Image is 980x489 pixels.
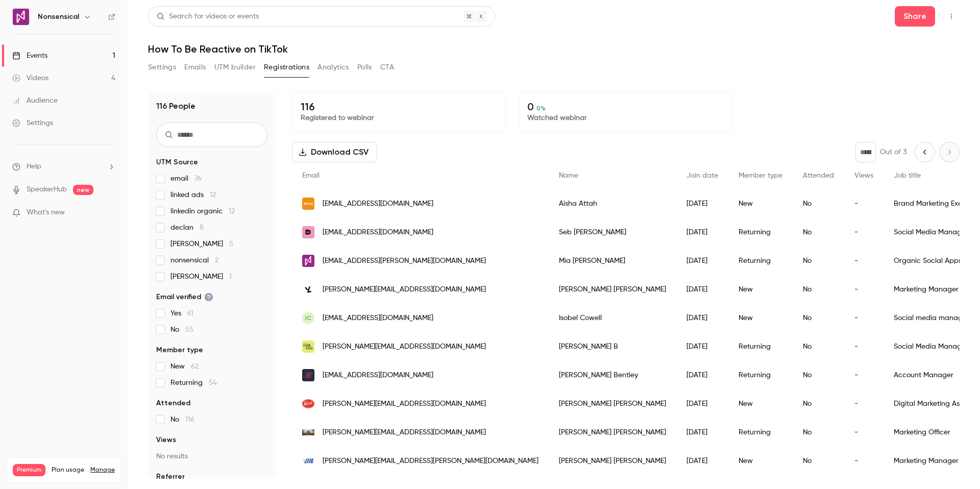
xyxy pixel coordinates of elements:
div: New [728,275,793,304]
span: new [73,185,93,195]
div: No [793,389,844,418]
span: What's new [27,207,65,218]
span: Attended [803,172,834,179]
span: Premium [13,464,45,476]
button: Polls [357,59,372,76]
div: Returning [728,361,793,389]
span: [PERSON_NAME][EMAIL_ADDRESS][DOMAIN_NAME] [323,284,486,295]
div: [DATE] [676,447,728,475]
button: UTM builder [214,59,256,76]
span: No [170,325,193,335]
div: No [793,275,844,304]
div: - [844,218,884,247]
div: - [844,189,884,218]
p: Watched webinar [527,113,724,123]
span: UTM Source [156,157,198,167]
div: No [793,418,844,447]
div: - [844,247,884,275]
span: Attended [156,398,190,408]
div: [PERSON_NAME] [PERSON_NAME] [549,389,676,418]
div: [PERSON_NAME] B [549,332,676,361]
div: New [728,447,793,475]
span: [PERSON_NAME] [170,239,233,249]
h1: How To Be Reactive on TikTok [148,43,960,55]
button: Settings [148,59,176,76]
span: 1 [229,273,232,280]
div: - [844,418,884,447]
span: 62 [191,363,199,370]
div: New [728,389,793,418]
div: Isobel Cowell [549,304,676,332]
div: - [844,361,884,389]
span: linked ads [170,190,216,200]
span: Views [854,172,873,179]
div: [DATE] [676,332,728,361]
span: [EMAIL_ADDRESS][DOMAIN_NAME] [323,370,433,381]
span: No [170,414,194,425]
span: 12 [229,208,235,215]
div: - [844,447,884,475]
div: No [793,361,844,389]
span: [PERSON_NAME][EMAIL_ADDRESS][DOMAIN_NAME] [323,427,486,438]
span: nonsensical [170,255,218,265]
div: - [844,389,884,418]
p: 116 [301,101,498,113]
span: Email [302,172,320,179]
div: Audience [12,95,58,106]
img: duchessmedia.com [302,226,314,238]
div: Events [12,51,47,61]
span: [EMAIL_ADDRESS][DOMAIN_NAME] [323,313,433,324]
span: [PERSON_NAME][EMAIL_ADDRESS][DOMAIN_NAME] [323,399,486,409]
div: New [728,189,793,218]
span: New [170,361,199,372]
img: wearesns.com [302,369,314,381]
div: [DATE] [676,189,728,218]
span: 8 [200,224,204,231]
span: Referrer [156,472,185,482]
div: Returning [728,418,793,447]
div: [DATE] [676,247,728,275]
div: [DATE] [676,304,728,332]
div: Settings [12,118,53,128]
div: Videos [12,73,48,83]
span: [PERSON_NAME] [170,272,232,282]
span: email [170,174,202,184]
span: Job title [894,172,921,179]
span: Member type [156,345,203,355]
p: 0 [527,101,724,113]
img: catchafireagency.com [302,340,314,353]
img: kavli.co.uk [302,398,314,410]
span: Member type [739,172,782,179]
span: declan [170,223,204,233]
button: CTA [380,59,394,76]
li: help-dropdown-opener [12,161,115,172]
span: [EMAIL_ADDRESS][PERSON_NAME][DOMAIN_NAME] [323,256,486,266]
button: Registrations [264,59,309,76]
span: [EMAIL_ADDRESS][DOMAIN_NAME] [323,227,433,238]
div: Returning [728,218,793,247]
div: No [793,218,844,247]
div: [DATE] [676,418,728,447]
span: Help [27,161,41,172]
span: 0 % [536,105,546,112]
div: No [793,304,844,332]
span: 54 [209,379,217,386]
span: 5 [229,240,233,248]
div: New [728,304,793,332]
p: Registered to webinar [301,113,498,123]
div: Mia [PERSON_NAME] [549,247,676,275]
span: [EMAIL_ADDRESS][DOMAIN_NAME] [323,199,433,209]
span: 61 [187,310,193,317]
span: [PERSON_NAME][EMAIL_ADDRESS][DOMAIN_NAME] [323,341,486,352]
span: Plan usage [52,466,84,474]
span: 2 [215,257,218,264]
div: No [793,332,844,361]
span: Name [559,172,578,179]
div: [DATE] [676,218,728,247]
span: Returning [170,378,217,388]
a: Manage [90,466,115,474]
p: Out of 3 [880,147,906,157]
span: 12 [210,191,216,199]
img: nonsensical.agency [302,255,314,267]
span: 55 [185,326,193,333]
